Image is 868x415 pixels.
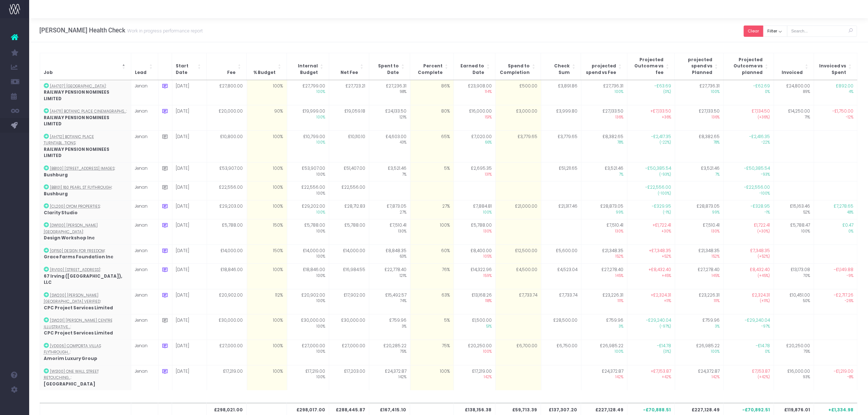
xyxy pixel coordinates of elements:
[329,289,369,314] td: £17,902.00
[774,200,814,219] td: £15,163.46
[369,200,410,219] td: £7,873.05
[131,365,158,390] td: Jenan
[495,244,541,263] td: £12,500.00
[774,53,814,80] th: Invoiced: Activate to sort: Activate to sort: Activate to sort: Activate to sort
[727,115,770,120] span: (+36%)
[369,130,410,162] td: £4,603.00
[40,200,131,219] td: :
[287,130,329,162] td: £10,799.00
[287,289,329,314] td: £20,902.00
[131,130,158,162] td: Jenan
[675,219,724,245] td: £7,510.41
[40,105,131,131] td: :
[287,219,329,245] td: £5,788.00
[836,83,853,90] span: £892.00
[369,365,410,390] td: £24,372.87
[287,200,329,219] td: £29,202.00
[329,314,369,340] td: £30,000.00
[369,53,410,80] th: Spent to Date: Activate to sort: Activate to sort: Activate to sort: Activate to sort
[410,130,454,162] td: 65%
[774,289,814,314] td: £10,451.00
[340,70,358,76] span: Net Fee
[329,53,369,80] th: Net Fee: Activate to sort: Activate to sort: Activate to sort: Activate to sort
[818,115,853,120] span: -12%
[818,210,853,215] span: 48%
[458,172,491,177] span: 131%
[675,200,724,219] td: £28,873.05
[207,244,247,263] td: £14,000.00
[40,314,131,340] td: :
[495,340,541,365] td: £6,700.00
[172,105,207,131] td: [DATE]
[247,130,287,162] td: 100%
[44,223,98,235] abbr: [DW100] Benjamin Franklin Parkway
[207,365,247,390] td: £17,219.00
[287,244,329,263] td: £14,000.00
[291,115,326,120] span: 100%
[541,53,581,80] th: Check Sum: Activate to sort: Activate to sort: Activate to sort: Activate to sort
[774,80,814,105] td: £24,800.00
[329,219,369,245] td: £5,788.00
[679,115,720,120] span: 136%
[814,53,857,80] th: Invoiced vs Spent: Activate to sort: Activate to sort: Activate to sort: Activate to sort
[842,222,853,229] span: £0.47
[495,200,541,219] td: £21,000.00
[727,191,770,196] span: -100%
[675,365,724,390] td: £24,372.87
[631,229,671,234] span: +30%
[787,26,857,37] input: Search...
[454,314,495,340] td: £1,500.00
[40,289,131,314] td: :
[40,181,131,200] td: :
[581,365,627,390] td: £24,372.87
[778,89,810,95] span: 89%
[131,105,158,131] td: Jenan
[207,340,247,365] td: £27,000.00
[458,63,484,76] span: Earned to Date
[247,244,287,263] td: 150%
[40,130,131,162] td: :
[818,89,853,95] span: 4%
[458,229,491,234] span: 130%
[410,219,454,245] td: 100%
[135,70,147,76] span: Lead
[247,314,287,340] td: 100%
[581,264,627,289] td: £27,278.40
[774,264,814,289] td: £13,173.08
[329,340,369,365] td: £27,000.00
[207,130,247,162] td: £10,800.00
[753,83,770,90] span: -£62.69
[131,289,158,314] td: Jenan
[818,63,846,76] span: Invoiced vs Spent
[744,184,770,191] span: -£22,556.00
[454,200,495,219] td: £7,884.81
[653,222,671,229] span: +£1,722.41
[774,105,814,131] td: £14,250.00
[247,264,287,289] td: 100%
[291,210,326,215] span: 100%
[206,53,246,80] th: Fee: Activate to sort: Activate to sort: Activate to sort: Activate to sort
[752,108,770,115] span: £7,134.50
[329,244,369,263] td: £14,000.00
[727,140,770,145] span: -22%
[627,53,674,80] th: Projected Outcome vs fee: Activate to sort: Activate to sort: Activate to sort: Activate to sort
[207,314,247,340] td: £30,000.00
[369,163,410,181] td: £3,521.46
[172,264,207,289] td: [DATE]
[125,27,203,34] small: Work in progress performance report
[247,365,287,390] td: 100%
[369,264,410,289] td: £22,778.40
[675,340,724,365] td: £26,985.22
[291,191,326,196] span: 100%
[287,365,329,390] td: £17,219.00
[541,80,581,105] td: £3,891.86
[585,140,624,145] span: 78%
[247,340,287,365] td: 100%
[454,264,495,289] td: £14,322.96
[287,181,329,200] td: £22,556.00
[458,140,491,145] span: 66%
[454,289,495,314] td: £13,168.26
[495,289,541,314] td: £7,733.74
[207,219,247,245] td: £5,788.00
[247,105,287,131] td: 90%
